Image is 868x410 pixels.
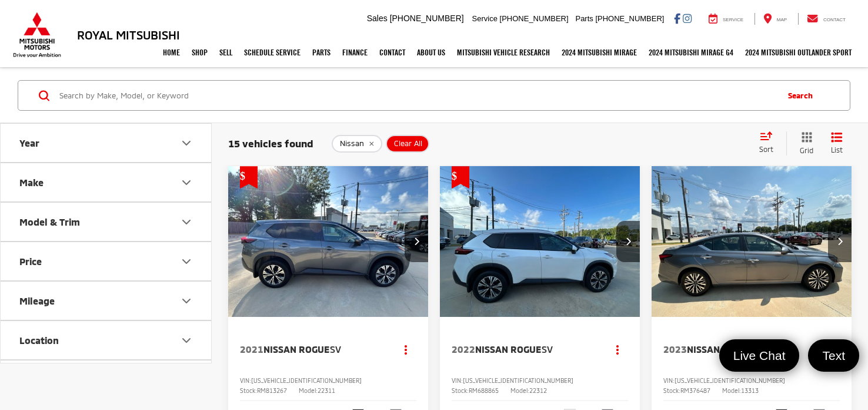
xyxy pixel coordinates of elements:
a: 2023Nissan Altima2.5 SV [663,343,807,356]
div: Year [19,137,39,148]
div: Price [19,256,42,267]
a: Home [157,38,186,67]
span: Model: [722,387,741,394]
span: Map [777,17,787,22]
button: Next image [405,221,428,262]
a: Text [808,339,859,372]
button: MileageMileage [1,282,212,320]
span: [PHONE_NUMBER] [595,14,664,23]
span: Model: [299,387,318,394]
h3: Royal Mitsubishi [77,28,180,41]
span: Get Price Drop Alert [452,166,469,189]
span: Sort [759,145,773,153]
a: Parts: Opens in a new tab [306,38,336,67]
a: Live Chat [719,339,800,372]
div: 2022 Nissan Rogue SV 0 [439,166,641,317]
a: Mitsubishi Vehicle Research [451,38,556,67]
button: Next image [616,221,640,262]
input: Search by Make, Model, or Keyword [58,81,776,110]
a: 2022Nissan RogueSV [452,343,596,356]
span: Clear All [394,139,422,148]
span: 13313 [741,387,759,394]
div: Model & Trim [19,216,80,227]
button: LocationLocation [1,321,212,359]
a: Facebook: Click to visit our Facebook page [674,14,680,23]
a: Service [700,13,752,25]
button: Actions [396,339,416,360]
span: SV [542,343,553,355]
span: [US_VEHICLE_IDENTIFICATION_NUMBER] [675,377,785,384]
span: [US_VEHICLE_IDENTIFICATION_NUMBER] [251,377,362,384]
span: VIN: [452,377,463,384]
a: Finance [336,38,373,67]
span: Service [472,14,498,23]
span: Text [816,348,851,363]
a: 2023 Nissan Altima 2.5 SV2023 Nissan Altima 2.5 SV2023 Nissan Altima 2.5 SV2023 Nissan Altima 2.5 SV [651,166,853,317]
a: Contact [373,38,411,67]
a: About Us [411,38,451,67]
span: Grid [800,146,813,156]
button: Select sort value [753,131,786,155]
a: 2022 Nissan Rogue SV2022 Nissan Rogue SV2022 Nissan Rogue SV2022 Nissan Rogue SV [439,166,641,317]
span: 22312 [529,387,547,394]
a: Instagram: Click to visit our Instagram page [683,14,692,23]
span: [US_VEHICLE_IDENTIFICATION_NUMBER] [463,377,573,384]
span: dropdown dots [405,345,407,354]
div: Mileage [19,295,55,306]
span: Sales [367,14,388,23]
span: 2023 [663,343,687,355]
span: 2021 [240,343,263,355]
a: Schedule Service: Opens in a new tab [238,38,306,67]
span: 2022 [452,343,475,355]
span: RM813267 [257,387,287,394]
span: Nissan Rogue [475,343,542,355]
img: 2023 Nissan Altima 2.5 SV [651,166,853,318]
div: Location [19,335,59,346]
span: Stock: [663,387,680,394]
span: 22311 [318,387,335,394]
a: Shop [186,38,213,67]
span: Service [723,17,743,22]
button: List View [822,131,852,156]
div: 2023 Nissan Altima 2.5 SV 0 [651,166,853,317]
button: Search [776,81,830,110]
span: Get Price Drop Alert [240,166,258,189]
button: Dealership [1,361,212,399]
span: Live Chat [727,348,792,363]
button: Next image [828,221,852,262]
a: 2024 Mitsubishi Outlander SPORT [739,38,857,67]
a: 2024 Mitsubishi Mirage G4 [643,38,739,67]
span: RM376487 [680,387,710,394]
span: Contact [823,17,846,22]
span: Nissan Rogue [263,343,330,355]
div: Location [179,333,193,348]
span: [PHONE_NUMBER] [500,14,569,23]
button: Model & TrimModel & Trim [1,203,212,241]
span: VIN: [240,377,251,384]
div: 2021 Nissan Rogue SV 0 [228,166,429,317]
div: Year [179,136,193,150]
img: 2022 Nissan Rogue SV [439,166,641,318]
span: List [831,145,843,155]
div: Make [19,177,44,188]
span: SV [330,343,341,355]
a: Map [755,13,796,25]
button: Actions [607,339,628,360]
img: 2021 Nissan Rogue SV [228,166,429,318]
a: 2021 Nissan Rogue SV2021 Nissan Rogue SV2021 Nissan Rogue SV2021 Nissan Rogue SV [228,166,429,317]
button: MakeMake [1,163,212,201]
div: Price [179,254,193,269]
div: Model & Trim [179,215,193,229]
span: [PHONE_NUMBER] [390,14,464,23]
a: Contact [798,13,854,25]
a: Sell [213,38,238,67]
span: Stock: [452,387,469,394]
button: Clear All [386,135,429,153]
span: RM688865 [469,387,499,394]
a: 2021Nissan RogueSV [240,343,384,356]
button: PricePrice [1,242,212,280]
img: Mitsubishi [11,12,64,58]
span: 15 vehicles found [228,137,313,149]
button: Grid View [786,131,822,156]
